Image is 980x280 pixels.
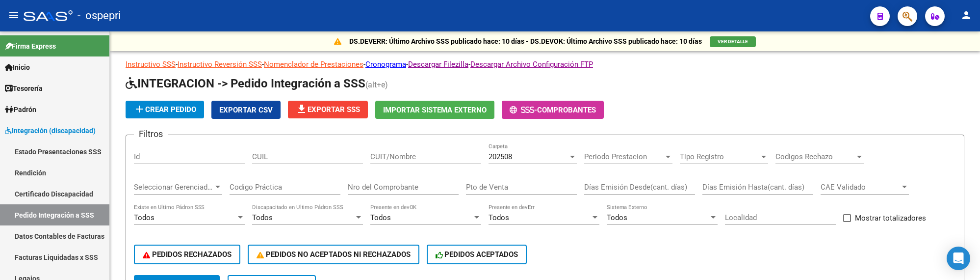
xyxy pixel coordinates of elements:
[537,106,596,114] span: Comprobantes
[821,183,900,192] span: CAE Validado
[5,62,30,73] span: Inicio
[584,152,664,161] span: Periodo Prestacion
[134,245,240,264] button: PEDIDOS RECHAZADOS
[855,212,926,224] span: Mostrar totalizadores
[219,106,273,114] span: Exportar CSV
[296,103,308,115] mat-icon: file_download
[134,213,155,222] span: Todos
[607,213,627,222] span: Todos
[296,105,360,114] span: Exportar SSS
[470,60,593,69] a: Descargar Archivo Configuración FTP
[5,104,36,115] span: Padrón
[252,213,273,222] span: Todos
[133,103,145,115] mat-icon: add
[5,41,56,52] span: Firma Express
[5,125,96,136] span: Integración (discapacidad)
[77,5,121,27] span: - ospepri
[680,152,759,161] span: Tipo Registro
[134,183,213,192] span: Seleccionar Gerenciador
[370,213,391,222] span: Todos
[126,101,204,118] button: Crear Pedido
[775,152,855,161] span: Codigos Rechazo
[436,250,518,259] span: PEDIDOS ACEPTADOS
[427,245,527,264] button: PEDIDOS ACEPTADOS
[375,101,494,119] button: Importar Sistema Externo
[126,60,176,69] a: Instructivo SSS
[383,106,487,114] span: Importar Sistema Externo
[960,9,972,21] mat-icon: person
[502,101,604,119] button: -Comprobantes
[349,36,702,47] p: DS.DEVERR: Último Archivo SSS publicado hace: 10 días - DS.DEVOK: Último Archivo SSS publicado ha...
[365,60,406,69] a: Cronograma
[718,39,748,44] span: VER DETALLE
[264,60,363,69] a: Nomenclador de Prestaciones
[143,250,232,259] span: PEDIDOS RECHAZADOS
[126,59,964,70] p: - - - - -
[134,127,168,141] h3: Filtros
[211,101,281,119] button: Exportar CSV
[248,245,419,264] button: PEDIDOS NO ACEPTADOS NI RECHAZADOS
[510,106,537,114] span: -
[8,9,20,21] mat-icon: menu
[947,247,970,270] div: Open Intercom Messenger
[126,77,365,90] span: INTEGRACION -> Pedido Integración a SSS
[5,83,43,94] span: Tesorería
[133,105,196,114] span: Crear Pedido
[489,213,509,222] span: Todos
[408,60,468,69] a: Descargar Filezilla
[257,250,411,259] span: PEDIDOS NO ACEPTADOS NI RECHAZADOS
[288,101,368,118] button: Exportar SSS
[489,152,512,161] span: 202508
[710,36,756,47] button: VER DETALLE
[178,60,262,69] a: Instructivo Reversión SSS
[365,80,388,89] span: (alt+e)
